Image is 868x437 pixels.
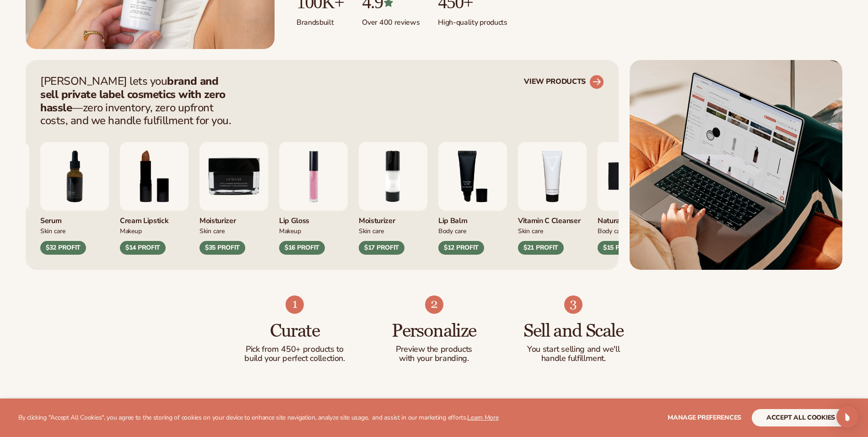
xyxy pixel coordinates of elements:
div: $15 PROFIT [598,241,643,255]
img: Nature bar of soap. [598,142,666,211]
div: Open Intercom Messenger [836,406,858,428]
img: Shopify Image 4 [286,295,304,314]
div: Moisturizer [359,211,427,226]
h3: Personalize [383,321,485,341]
div: Body Care [438,226,507,235]
button: Manage preferences [668,409,741,426]
a: VIEW PRODUCTS [524,75,604,89]
p: By clicking "Accept All Cookies", you agree to the storing of cookies on your device to enhance s... [18,414,499,422]
strong: brand and sell private label cosmetics with zero hassle [40,74,226,115]
div: 1 / 9 [279,142,348,255]
div: Makeup [120,226,189,235]
div: Skin Care [359,226,427,235]
img: Shopify Image 2 [630,60,842,270]
div: Body Care [598,226,666,235]
p: High-quality products [438,12,507,27]
div: 8 / 9 [120,142,189,255]
div: $32 PROFIT [40,241,86,255]
img: Shopify Image 6 [564,295,582,314]
p: handle fulfillment. [522,354,625,363]
p: Pick from 450+ products to build your perfect collection. [243,345,346,363]
div: 9 / 9 [199,142,268,255]
p: You start selling and we'll [522,345,625,354]
p: with your branding. [383,354,485,363]
img: Collagen and retinol serum. [40,142,109,211]
div: Vitamin C Cleanser [518,211,587,226]
div: $17 PROFIT [359,241,404,255]
h3: Sell and Scale [522,321,625,341]
img: Moisturizer. [199,142,268,211]
div: Skin Care [199,226,268,235]
div: 2 / 9 [359,142,427,255]
img: Luxury cream lipstick. [120,142,189,211]
div: $12 PROFIT [438,241,484,255]
div: $35 PROFIT [199,241,245,255]
div: Lip Gloss [279,211,348,226]
img: Shopify Image 5 [425,295,443,314]
p: Over 400 reviews [362,12,420,27]
p: Brands built [297,12,344,27]
div: 4 / 9 [518,142,587,255]
div: $16 PROFIT [279,241,325,255]
span: Manage preferences [668,413,741,422]
div: Natural Soap [598,211,666,226]
div: Serum [40,211,109,226]
div: $21 PROFIT [518,241,564,255]
div: Makeup [279,226,348,235]
div: Lip Balm [438,211,507,226]
div: 7 / 9 [40,142,109,255]
div: Skin Care [40,226,109,235]
div: $14 PROFIT [120,241,166,255]
div: 3 / 9 [438,142,507,255]
div: Cream Lipstick [120,211,189,226]
img: Moisturizing lotion. [359,142,427,211]
div: Skin Care [518,226,587,235]
p: Preview the products [383,345,485,354]
img: Smoothing lip balm. [438,142,507,211]
p: [PERSON_NAME] lets you —zero inventory, zero upfront costs, and we handle fulfillment for you. [40,75,237,127]
div: 5 / 9 [598,142,666,255]
a: Learn More [467,413,498,422]
img: Vitamin c cleanser. [518,142,587,211]
h3: Curate [243,321,346,341]
button: accept all cookies [752,409,850,426]
img: Pink lip gloss. [279,142,348,211]
div: Moisturizer [199,211,268,226]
